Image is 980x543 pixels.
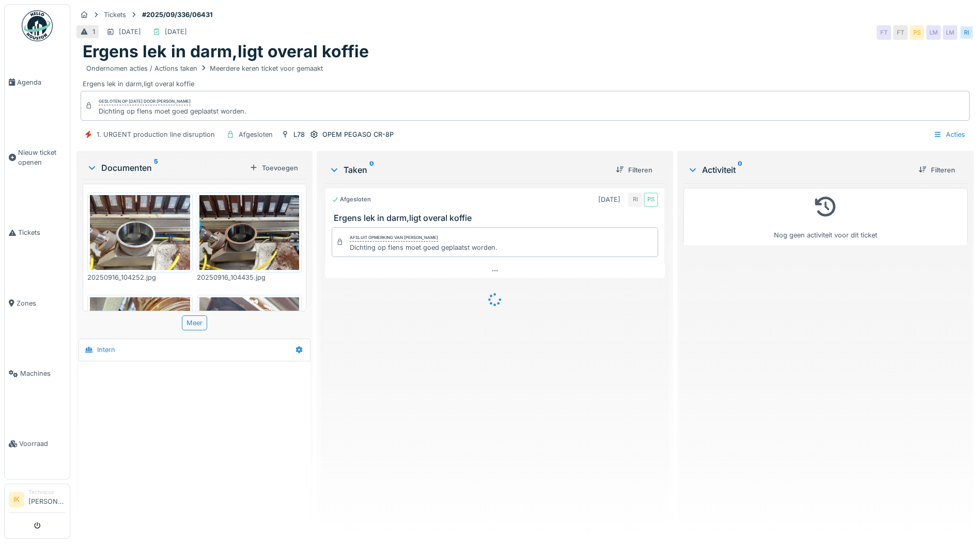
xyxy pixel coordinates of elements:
[644,193,658,207] div: PS
[926,25,941,40] div: LM
[293,130,305,139] div: L78
[22,10,53,41] img: Badge_color-CXgf-gQk.svg
[199,297,300,475] img: 29lt5ijl95lcefgwrr82pi69smjk
[87,273,193,282] div: 20250916_104252.jpg
[598,195,620,204] div: [DATE]
[182,315,207,330] div: Meer
[332,195,371,204] div: Afgesloten
[943,25,957,40] div: LM
[90,195,190,270] img: 9qj833c1ckd1jonxtctfpdug8320
[28,488,66,496] div: Technicus
[5,409,70,479] a: Voorraad
[19,439,66,449] span: Voorraad
[334,213,660,223] h3: Ergens lek in darm,ligt overal koffie
[245,161,302,175] div: Toevoegen
[910,25,924,40] div: PS
[738,164,742,176] sup: 0
[5,198,70,268] a: Tickets
[97,345,115,355] div: Intern
[28,488,66,510] li: [PERSON_NAME]
[688,164,910,176] div: Activiteit
[83,62,968,89] div: Ergens lek in darm,ligt overal koffie
[628,193,643,207] div: RI
[197,273,302,282] div: 20250916_104435.jpg
[5,339,70,409] a: Machines
[350,234,438,242] div: Afsluit opmerking van [PERSON_NAME]
[20,369,66,378] span: Machines
[5,47,70,117] a: Agenda
[138,10,217,20] strong: #2025/09/336/06431
[18,148,66,167] span: Nieuw ticket openen
[17,77,66,87] span: Agenda
[9,488,66,513] a: IK Technicus[PERSON_NAME]
[329,164,608,176] div: Taken
[165,27,187,37] div: [DATE]
[893,25,908,40] div: FT
[86,63,323,73] div: Ondernomen acties / Actions taken Meerdere keren ticket voor gemaakt
[92,27,95,37] div: 1
[119,27,141,37] div: [DATE]
[322,130,394,139] div: OPEM PEGASO CR-8P
[83,42,369,61] h1: Ergens lek in darm,ligt overal koffie
[239,130,273,139] div: Afgesloten
[690,193,961,241] div: Nog geen activiteit voor dit ticket
[5,117,70,198] a: Nieuw ticket openen
[18,228,66,237] span: Tickets
[5,268,70,338] a: Zones
[959,25,974,40] div: RI
[90,297,190,475] img: 5tblzh54dkg36zg1c40his3rri7b
[154,162,158,174] sup: 5
[99,98,191,105] div: Gesloten op [DATE] door [PERSON_NAME]
[612,163,657,177] div: Filteren
[929,127,970,142] div: Acties
[369,164,374,176] sup: 0
[97,130,215,139] div: 1. URGENT production line disruption
[99,106,246,116] div: Dichting op flens moet goed geplaatst worden.
[350,243,497,252] div: Dichting op flens moet goed geplaatst worden.
[87,162,245,174] div: Documenten
[104,10,126,20] div: Tickets
[17,298,66,308] span: Zones
[9,492,24,507] li: IK
[877,25,891,40] div: FT
[199,195,300,270] img: n2xtcycmvsppo9fg1to9pidfypzd
[914,163,959,177] div: Filteren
